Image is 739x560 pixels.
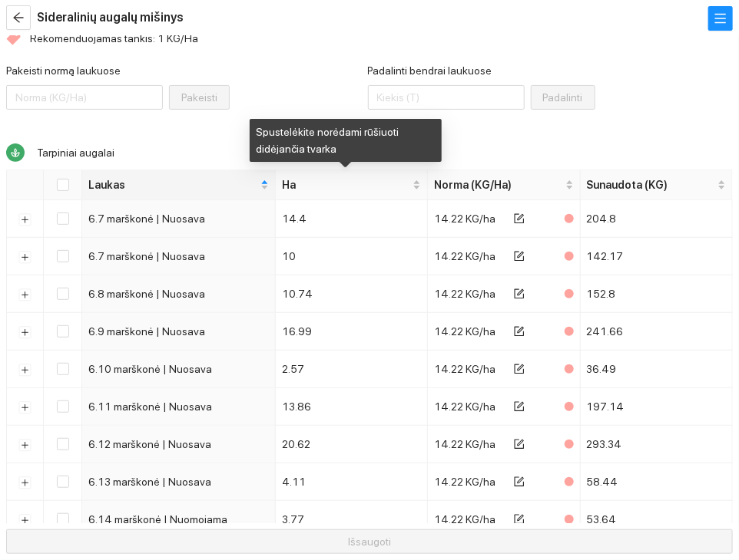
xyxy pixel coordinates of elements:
[276,463,428,501] td: 4.11
[19,401,31,413] button: Išskleisti
[37,8,184,27] h5: Sideralinių augalų mišinys
[434,476,495,488] span: 14.22 KG/ha
[502,432,537,456] button: form
[19,288,31,301] button: Išskleisti
[82,200,276,238] td: 6.7 marškonė | Nuosava
[82,388,276,426] td: 6.11 marškonė | Nuosava
[502,507,537,532] button: form
[6,31,733,47] div: Rekomenduojamas tankis: 1 KG/Ha
[434,250,495,262] span: 14.22 KG/ha
[514,476,525,489] span: form
[82,426,276,463] td: 6.12 marškonė | Nuosava
[169,85,230,110] button: Pakeisti
[581,200,733,238] td: 204.8
[276,388,428,426] td: 13.86
[581,275,733,313] td: 152.8
[514,439,525,451] span: form
[276,170,428,200] th: this column's title is Ha,this column is sortable
[581,351,733,388] td: 36.49
[82,313,276,351] td: 6.9 marškonė | Nuosava
[709,12,732,25] span: menu
[276,200,428,238] td: 14.4
[581,238,733,275] td: 142.17
[434,363,495,375] span: 14.22 KG/ha
[276,313,428,351] td: 16.99
[434,212,495,225] span: 14.22 KG/ha
[514,251,525,263] span: form
[19,439,31,451] button: Išskleisti
[581,388,733,426] td: 197.14
[428,170,580,200] th: this column's title is Norma (KG/Ha),this column is sortable
[7,12,30,24] span: arrow-left
[531,85,595,110] button: Padalinti
[276,351,428,388] td: 2.57
[587,176,714,193] span: Sunaudota (KG)
[19,514,31,526] button: Išskleisti
[6,31,21,47] span: tag
[82,351,276,388] td: 6.10 marškonė | Nuosava
[19,364,31,376] button: Išskleisti
[250,119,442,162] div: Spustelėkite norėdami rūšiuoti didėjančia tvarka
[276,238,428,275] td: 10
[82,501,276,539] td: 6.14 marškonė | Nuomojama
[368,85,525,110] input: Padalinti bendrai laukuose
[502,206,537,231] button: form
[276,275,428,313] td: 10.74
[82,463,276,501] td: 6.13 marškonė | Nuosava
[19,251,31,263] button: Išskleisti
[581,426,733,463] td: 293.34
[82,238,276,275] td: 6.7 marškonė | Nuosava
[19,326,31,338] button: Išskleisti
[514,514,525,526] span: form
[434,288,495,300] span: 14.22 KG/ha
[514,401,525,413] span: form
[502,244,537,268] button: form
[19,476,31,489] button: Išskleisti
[581,313,733,351] td: 241.66
[37,147,114,159] span: Tarpiniai augalai
[502,319,537,344] button: form
[502,357,537,381] button: form
[514,364,525,376] span: form
[502,469,537,494] button: form
[434,438,495,450] span: 14.22 KG/ha
[502,282,537,306] button: form
[6,529,733,554] button: Išsaugoti
[6,5,31,30] button: arrow-left
[276,501,428,539] td: 3.77
[282,176,409,193] span: Ha
[434,325,495,338] span: 14.22 KG/ha
[19,213,31,226] button: Išskleisti
[88,176,257,193] span: Laukas
[82,275,276,313] td: 6.8 marškonė | Nuosava
[581,501,733,539] td: 53.64
[368,63,492,79] label: Padalinti bendrai laukuose
[514,288,525,301] span: form
[434,400,495,413] span: 14.22 KG/ha
[581,463,733,501] td: 58.44
[581,170,733,200] th: this column's title is Sunaudota (KG),this column is sortable
[502,394,537,419] button: form
[514,213,525,226] span: form
[514,326,525,338] span: form
[434,513,495,525] span: 14.22 KG/ha
[6,85,163,110] input: Pakeisti normą laukuose
[6,63,121,79] label: Pakeisti normą laukuose
[434,176,562,193] span: Norma (KG/Ha)
[276,426,428,463] td: 20.62
[708,6,733,31] button: menu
